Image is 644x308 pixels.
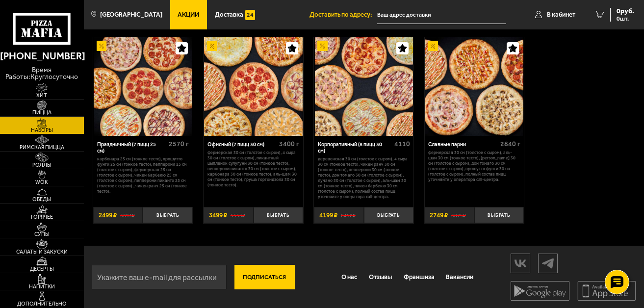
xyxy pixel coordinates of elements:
[209,212,227,219] span: 3499 ₽
[317,41,328,51] img: Акционный
[94,37,192,135] img: Праздничный (7 пицц 25 см)
[394,140,410,148] span: 4110
[99,212,117,219] span: 2499 ₽
[318,156,410,200] p: Деревенская 30 см (толстое с сыром), 4 сыра 30 см (тонкое тесто), Чикен Ранч 30 см (тонкое тесто)...
[398,266,440,288] a: Франшиза
[97,156,189,194] p: Карбонара 25 см (тонкое тесто), Прошутто Фунги 25 см (тонкое тесто), Пепперони 25 см (толстое с с...
[430,212,448,219] span: 2749 ₽
[92,265,227,289] input: Укажите ваш e-mail для рассылки
[440,266,480,288] a: Вакансии
[428,41,438,51] img: Акционный
[204,37,302,135] img: Офисный (7 пицц 30 см)
[617,16,634,22] span: 0 шт.
[314,37,413,135] a: АкционныйКорпоративный (8 пицц 30 см)
[428,141,498,148] div: Славные парни
[341,212,356,219] s: 6452 ₽
[363,266,398,288] a: Отзывы
[93,37,193,135] a: АкционныйПраздничный (7 пицц 25 см)
[169,140,189,148] span: 2570 г
[511,255,530,272] img: vk
[100,11,162,18] span: [GEOGRAPHIC_DATA]
[451,212,466,219] s: 3875 ₽
[319,212,337,219] span: 4199 ₽
[315,37,413,135] img: Корпоративный (8 пицц 30 см)
[234,265,295,289] button: Подписаться
[245,10,256,20] img: 15daf4d41897b9f0e9f617042186c801.svg
[120,212,135,219] s: 3693 ₽
[207,141,277,148] div: Офисный (7 пицц 30 см)
[178,11,199,18] span: Акции
[207,41,217,51] img: Акционный
[377,6,506,24] input: Ваш адрес доставки
[254,207,303,224] button: Выбрать
[617,8,634,15] span: 0 руб.
[204,37,303,135] a: АкционныйОфисный (7 пицц 30 см)
[428,150,520,182] p: Фермерская 30 см (толстое с сыром), Аль-Шам 30 см (тонкое тесто), [PERSON_NAME] 30 см (толстое с ...
[539,255,557,272] img: tg
[97,141,167,154] div: Праздничный (7 пицц 25 см)
[500,140,520,148] span: 2840 г
[425,37,524,135] a: АкционныйСлавные парни
[215,11,243,18] span: Доставка
[231,212,245,219] s: 5553 ₽
[318,141,392,154] div: Корпоративный (8 пицц 30 см)
[364,207,413,224] button: Выбрать
[336,266,363,288] a: О нас
[474,207,524,224] button: Выбрать
[309,11,377,18] span: Доставить по адресу:
[207,150,300,188] p: Фермерская 30 см (толстое с сыром), 4 сыра 30 см (толстое с сыром), Пикантный цыплёнок сулугуни 3...
[97,41,107,51] img: Акционный
[143,207,192,224] button: Выбрать
[547,11,575,18] span: В кабинет
[425,37,523,135] img: Славные парни
[279,140,299,148] span: 3400 г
